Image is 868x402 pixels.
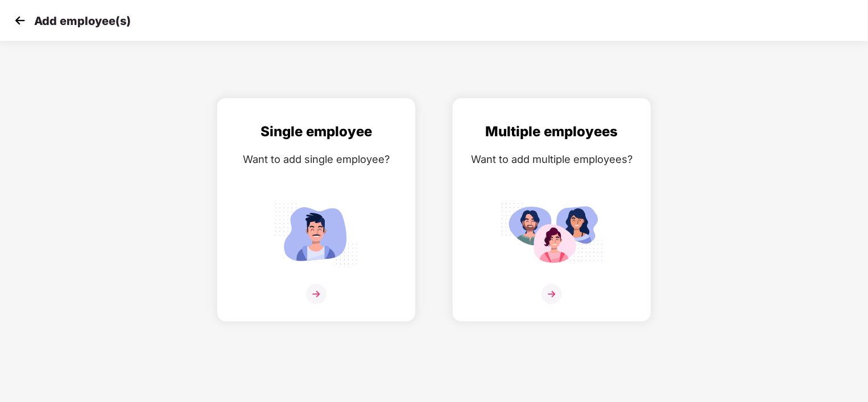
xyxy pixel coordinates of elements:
[11,12,28,29] img: svg+xml;base64,PHN2ZyB4bWxucz0iaHR0cDovL3d3dy53My5vcmcvMjAwMC9zdmciIHdpZHRoPSIzMCIgaGVpZ2h0PSIzMC...
[464,121,639,143] div: Multiple employees
[306,284,326,304] img: svg+xml;base64,PHN2ZyB4bWxucz0iaHR0cDovL3d3dy53My5vcmcvMjAwMC9zdmciIHdpZHRoPSIzNiIgaGVpZ2h0PSIzNi...
[464,151,639,167] div: Want to add multiple employees?
[34,14,131,28] p: Add employee(s)
[542,284,562,304] img: svg+xml;base64,PHN2ZyB4bWxucz0iaHR0cDovL3d3dy53My5vcmcvMjAwMC9zdmciIHdpZHRoPSIzNiIgaGVpZ2h0PSIzNi...
[229,121,404,143] div: Single employee
[265,198,367,269] img: svg+xml;base64,PHN2ZyB4bWxucz0iaHR0cDovL3d3dy53My5vcmcvMjAwMC9zdmciIGlkPSJTaW5nbGVfZW1wbG95ZWUiIH...
[229,151,404,167] div: Want to add single employee?
[501,198,603,269] img: svg+xml;base64,PHN2ZyB4bWxucz0iaHR0cDovL3d3dy53My5vcmcvMjAwMC9zdmciIGlkPSJNdWx0aXBsZV9lbXBsb3llZS...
